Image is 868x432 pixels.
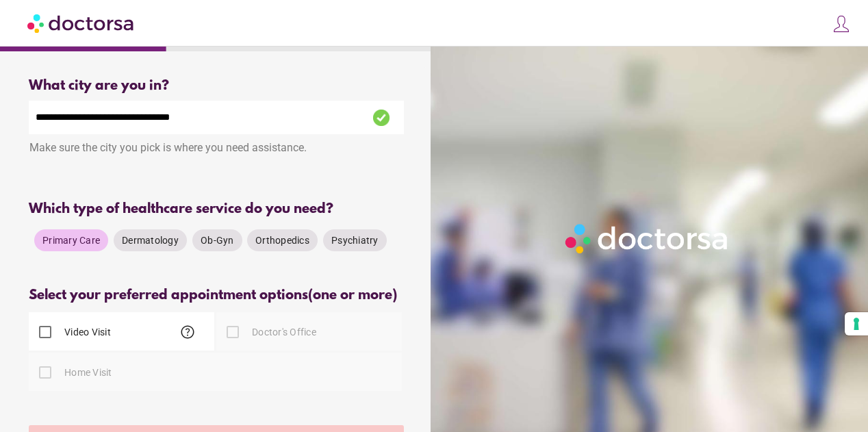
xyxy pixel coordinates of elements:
span: Orthopedics [255,235,309,246]
img: Doctorsa.com [27,8,136,38]
span: Ob-Gyn [201,235,234,246]
label: Doctor's Office [249,325,316,339]
img: icons8-customer-100.png [832,14,851,34]
span: Primary Care [42,235,100,246]
div: Select your preferred appointment options [29,288,404,303]
div: What city are you in? [29,78,404,94]
button: Your consent preferences for tracking technologies [845,312,868,335]
label: Video Visit [62,325,111,339]
span: (one or more) [308,288,397,303]
span: help [179,324,196,340]
img: Logo-Doctorsa-trans-White-partial-flat.png [561,219,735,258]
span: Dermatology [122,235,179,246]
div: Make sure the city you pick is where you need assistance. [29,134,404,164]
div: Which type of healthcare service do you need? [29,201,404,217]
span: Psychiatry [331,235,379,246]
label: Home Visit [62,366,112,379]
